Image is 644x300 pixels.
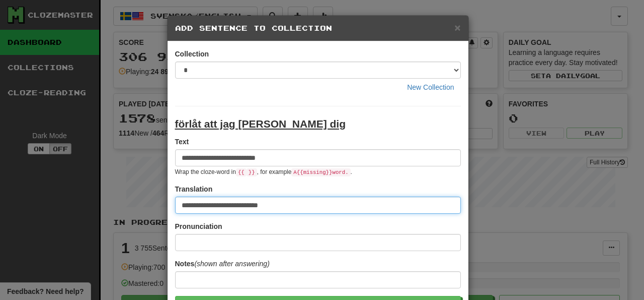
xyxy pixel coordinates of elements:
[247,168,257,176] code: }}
[454,22,460,33] span: ×
[400,79,460,96] button: New Collection
[175,184,213,194] label: Translation
[175,137,189,147] label: Text
[175,23,461,33] h5: Add Sentence to Collection
[291,168,350,176] code: A {{ missing }} word.
[194,260,269,268] em: (shown after answering)
[175,49,209,59] label: Collection
[175,168,352,175] small: Wrap the cloze-word in , for example .
[175,118,346,130] u: förlåt att jag [PERSON_NAME] dig
[236,168,247,176] code: {{
[175,221,222,231] label: Pronunciation
[454,22,460,33] button: Close
[175,259,270,269] label: Notes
